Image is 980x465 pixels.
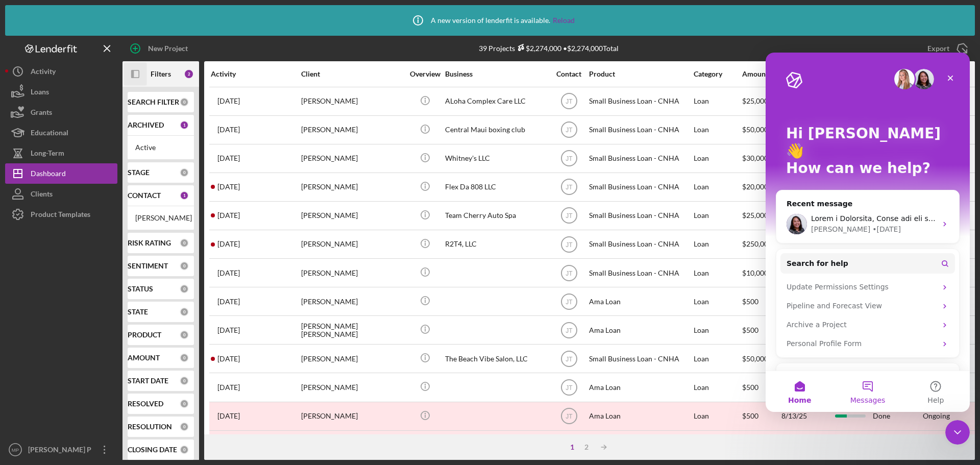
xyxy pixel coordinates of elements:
[589,116,691,143] div: Small Business Loan - CNHA
[565,443,579,451] div: 1
[742,96,768,105] span: $25,000
[180,120,189,130] div: 1
[781,403,827,430] div: 8/13/25
[742,182,768,191] span: $20,000
[589,231,691,258] div: Small Business Loan - CNHA
[445,174,547,201] div: Flex Da 808 LLC
[781,431,827,458] div: 8/13/25
[742,154,768,162] span: $30,000
[31,123,68,145] div: Educational
[445,116,547,143] div: Central Maui boxing club
[742,297,758,306] span: $500
[301,174,403,201] div: [PERSON_NAME]
[5,439,117,460] button: MP[PERSON_NAME] P
[5,123,117,143] button: Educational
[766,53,970,412] iframe: Intercom live chat
[589,88,691,115] div: Small Business Loan - CNHA
[301,70,403,78] div: Client
[589,202,691,229] div: Small Business Loan - CNHA
[515,44,561,53] div: $2,274,000
[742,326,758,334] span: $500
[5,184,117,204] a: Clients
[589,70,691,78] div: Product
[31,61,56,84] div: Activity
[550,70,588,78] div: Contact
[873,403,922,430] div: Done
[566,127,573,134] text: JT
[211,70,300,78] div: Activity
[445,202,547,229] div: Team Cherry Auto Spa
[217,355,240,363] time: 2025-08-13 02:50
[128,354,160,362] b: AMOUNT
[26,439,92,462] div: [PERSON_NAME] P
[217,412,240,420] time: 2025-08-13 03:15
[5,204,117,225] button: Product Templates
[873,431,922,458] div: Done
[217,383,240,391] time: 2025-08-13 02:35
[694,403,741,430] div: Loan
[5,163,117,184] button: Dashboard
[694,231,741,258] div: Loan
[180,422,189,431] div: 0
[553,16,575,25] a: Reload
[589,403,691,430] div: Ama Loan
[445,70,547,78] div: Business
[742,125,768,134] span: $50,000
[923,412,950,420] div: Ongoing
[180,168,189,177] div: 0
[566,413,573,420] text: JT
[694,288,741,315] div: Loan
[566,355,573,362] text: JT
[301,145,403,172] div: [PERSON_NAME]
[566,384,573,391] text: JT
[148,38,188,59] div: New Project
[479,44,619,53] div: 39 Projects • $2,274,000 Total
[217,97,240,105] time: 2025-07-30 20:40
[694,116,741,143] div: Loan
[945,420,970,445] iframe: Intercom live chat
[566,298,573,305] text: JT
[135,214,186,222] div: [PERSON_NAME]
[128,377,168,385] b: START DATE
[217,211,240,219] time: 2025-08-06 17:16
[128,98,179,106] b: SEARCH FILTER
[12,447,19,453] text: MP
[742,383,758,391] span: $500
[301,288,403,315] div: [PERSON_NAME]
[31,143,64,166] div: Long-Term
[5,102,117,123] button: Grants
[184,69,194,79] div: 2
[128,331,161,339] b: PRODUCT
[742,239,772,248] span: $250,000
[742,268,768,277] span: $10,000
[217,269,240,277] time: 2025-08-11 23:03
[217,126,240,134] time: 2025-08-05 07:45
[566,212,573,219] text: JT
[180,191,189,200] div: 1
[5,61,117,82] button: Activity
[180,376,189,385] div: 0
[301,88,403,115] div: [PERSON_NAME]
[301,403,403,430] div: [PERSON_NAME]
[566,241,573,248] text: JT
[301,345,403,372] div: [PERSON_NAME]
[180,307,189,316] div: 0
[128,121,164,129] b: ARCHIVED
[566,184,573,191] text: JT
